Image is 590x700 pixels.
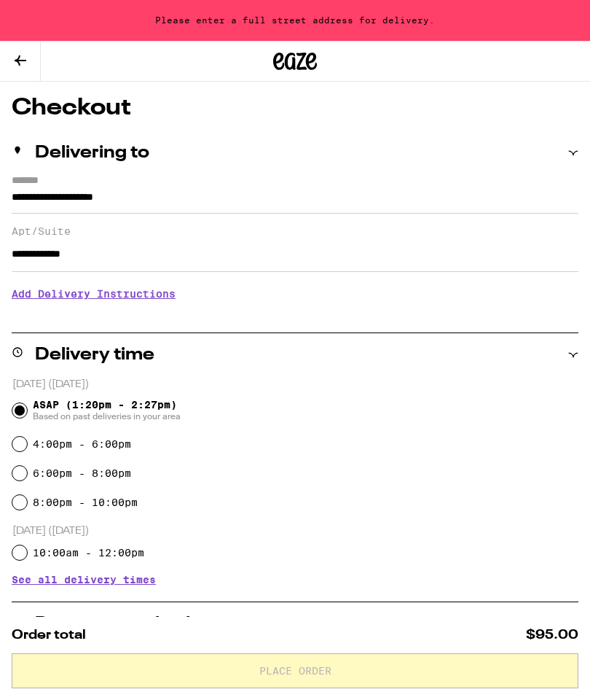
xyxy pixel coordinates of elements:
[33,467,131,479] label: 6:00pm - 8:00pm
[33,411,181,422] span: Based on past deliveries in your area
[33,547,144,559] label: 10:00am - 12:00pm
[526,629,578,642] span: $95.00
[12,378,578,392] p: [DATE] ([DATE])
[12,524,578,538] p: [DATE] ([DATE])
[12,311,578,322] p: We'll contact you at [PHONE_NUMBER] when we arrive
[12,575,156,585] button: See all delivery times
[12,629,86,642] span: Order total
[12,225,578,237] label: Apt/Suite
[33,497,138,508] label: 8:00pm - 10:00pm
[12,277,578,311] h3: Add Delivery Instructions
[259,666,331,676] span: Place Order
[35,615,190,633] h2: Payment method
[12,96,578,120] h1: Checkout
[33,399,181,422] span: ASAP (1:20pm - 2:27pm)
[35,144,149,162] h2: Delivering to
[35,346,154,364] h2: Delivery time
[33,438,131,450] label: 4:00pm - 6:00pm
[12,653,578,688] button: Place Order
